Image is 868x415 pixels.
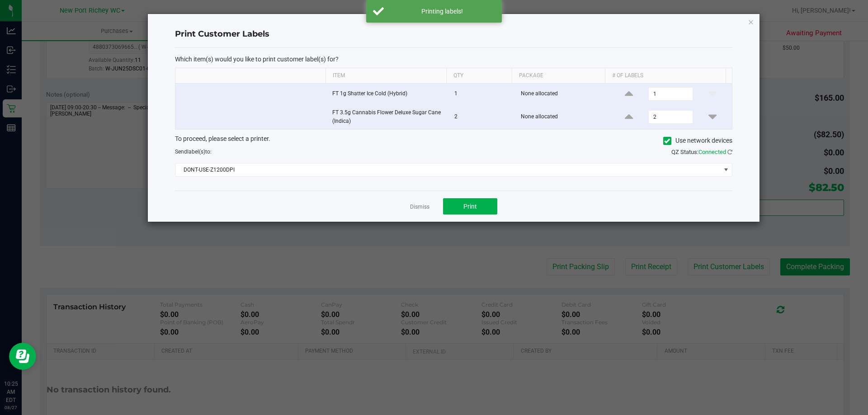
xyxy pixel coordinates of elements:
[175,149,212,155] span: Send to:
[325,68,446,84] th: Item
[410,203,429,211] a: Dismiss
[515,84,610,105] td: None allocated
[168,134,739,148] div: To proceed, please select a printer.
[605,68,726,84] th: # of labels
[663,136,732,145] label: Use network devices
[175,55,732,63] p: Which item(s) would you like to print customer label(s) for?
[463,203,477,210] span: Print
[175,163,721,176] span: DONT-USE-Z1200DPI
[446,68,512,84] th: Qty
[389,7,495,16] div: Printing labels!
[9,343,36,370] iframe: Resource center
[175,28,732,40] h4: Print Customer Labels
[443,198,497,214] button: Print
[449,105,515,129] td: 2
[512,68,605,84] th: Package
[327,84,449,105] td: FT 1g Shatter Ice Cold (Hybrid)
[327,105,449,129] td: FT 3.5g Cannabis Flower Deluxe Sugar Cane (Indica)
[515,105,610,129] td: None allocated
[187,149,205,155] span: label(s)
[671,149,732,155] span: QZ Status:
[449,84,515,105] td: 1
[698,149,726,155] span: Connected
